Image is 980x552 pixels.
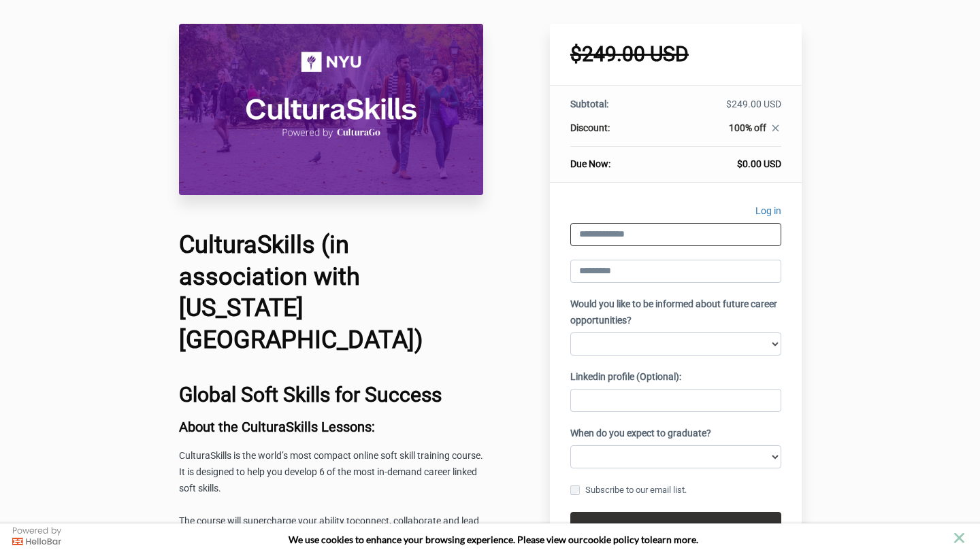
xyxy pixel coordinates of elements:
[179,383,442,407] b: Global Soft Skills for Success
[766,122,781,137] a: close
[570,44,781,65] h1: $249.00 USD
[179,515,355,526] span: The course will supercharge your ability to
[570,369,681,385] label: Linkedin profile (Optional):
[570,296,781,329] label: Would you like to be informed about future career opportunities?
[179,229,484,356] h1: CulturaSkills (in association with [US_STATE][GEOGRAPHIC_DATA])
[570,99,608,109] span: Subtotal:
[570,121,659,147] th: Discount:
[570,485,580,495] input: Subscribe to our email list.
[755,203,781,223] a: Log in
[583,534,639,545] a: cookie policy
[570,483,687,498] label: Subscribe to our email list.
[737,158,781,169] span: $0.00 USD
[179,419,484,434] h3: About the CulturaSkills Lessons:
[289,534,583,545] span: We use cookies to enhance your browsing experience. Please view our
[770,122,781,134] i: close
[179,24,484,195] img: 31710be-8b5f-527-66b4-0ce37cce11c4_CulturaSkills_NYU_Course_Header_Image.png
[951,530,968,547] button: close
[659,97,781,121] td: $249.00 USD
[729,122,766,133] span: 100% off
[650,534,698,545] span: learn more.
[641,534,650,545] strong: to
[570,147,659,171] th: Due Now:
[570,426,711,442] label: When do you expect to graduate?
[179,450,483,494] span: CulturaSkills is the world’s most compact online soft skill training course. It is designed to he...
